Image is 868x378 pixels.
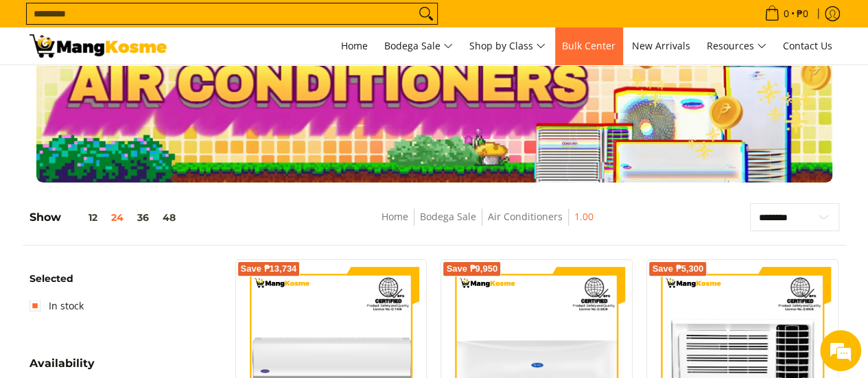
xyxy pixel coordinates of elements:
[462,27,552,64] a: Shop by Class
[574,209,594,226] span: 1.00
[61,212,104,223] button: 12
[783,39,832,52] span: Contact Us
[334,27,375,64] a: Home
[446,265,497,273] span: Save ₱9,950
[632,39,690,52] span: New Arrivals
[341,39,368,52] span: Home
[30,273,222,285] h6: Selected
[30,34,167,58] img: Bodega Sale Aircon l Mang Kosme: Home Appliances Warehouse Sale 1.00 | Page 3
[795,9,810,19] span: ₱0
[377,27,460,64] a: Bodega Sale
[286,209,689,239] nav: Breadcrumbs
[30,358,95,369] span: Availability
[420,210,476,223] a: Bodega Sale
[30,295,84,317] a: In stock
[384,38,453,55] span: Bodega Sale
[30,211,183,224] h5: Show
[625,27,697,64] a: New Arrivals
[652,265,703,273] span: Save ₱5,300
[80,106,189,244] span: We're online!
[555,27,622,64] a: Bulk Center
[104,212,130,223] button: 24
[156,212,183,223] button: 48
[469,38,546,55] span: Shop by Class
[180,27,839,64] nav: Main Menu
[562,39,615,52] span: Bulk Center
[71,77,231,95] div: Chat with us now
[700,27,773,64] a: Resources
[415,3,437,24] button: Search
[488,210,563,223] a: Air Conditioners
[382,210,408,223] a: Home
[707,38,766,55] span: Resources
[225,7,258,40] div: Minimize live chat window
[782,9,791,19] span: 0
[776,27,839,64] a: Contact Us
[760,6,812,21] span: •
[7,241,261,289] textarea: Type your message and hit 'Enter'
[130,212,156,223] button: 36
[241,265,297,273] span: Save ₱13,734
